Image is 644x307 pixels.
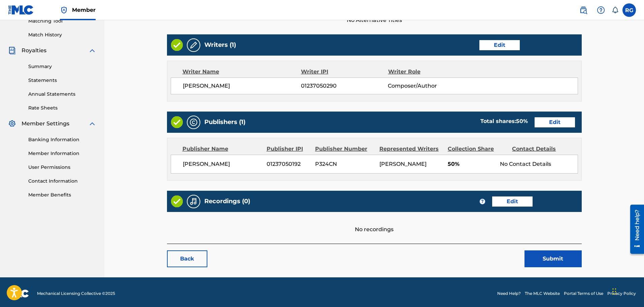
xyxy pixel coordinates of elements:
div: Notifications [612,7,618,13]
a: Public Search [577,3,590,17]
div: Contact Details [512,145,571,153]
a: Contact Information [28,178,96,185]
div: No Contact Details [500,160,577,168]
img: Valid [171,116,183,128]
img: expand [88,47,96,55]
span: Mechanical Licensing Collective © 2025 [37,290,115,297]
span: P324CN [315,160,374,168]
iframe: Resource Center [625,202,644,256]
div: No recordings [167,212,582,234]
img: Valid [171,39,183,51]
span: Member Settings [22,120,69,128]
span: No Alternative Titles [167,16,582,24]
img: Publishers [190,118,198,126]
div: Publisher Name [182,145,262,153]
div: Represented Writers [379,145,443,153]
div: Writer Name [182,68,301,76]
img: Top Rightsholder [60,6,68,14]
a: The MLC Website [525,290,560,297]
a: Rate Sheets [28,104,96,112]
h5: Writers (1) [204,41,236,49]
img: Royalties [8,47,16,55]
img: MLC Logo [8,5,34,15]
a: Summary [28,63,96,70]
a: Match History [28,31,96,38]
a: Back [167,250,207,267]
span: 50% [448,160,495,168]
a: Annual Statements [28,91,96,98]
a: Banking Information [28,136,96,143]
img: help [597,6,605,14]
span: 01237050192 [267,160,310,168]
a: Edit [535,117,575,127]
span: Composer/Author [388,82,467,90]
div: Publisher IPI [267,145,310,153]
div: Publisher Number [315,145,374,153]
a: Member Information [28,150,96,157]
img: Valid [171,195,183,207]
div: Collection Share [448,145,507,153]
div: Help [594,3,608,17]
a: User Permissions [28,164,96,171]
span: [PERSON_NAME] [379,161,427,167]
img: Recordings [190,197,198,206]
span: 50 % [516,118,528,124]
h5: Publishers (1) [204,118,245,126]
a: Need Help? [497,290,521,297]
img: Member Settings [8,120,16,128]
a: Edit [492,196,533,207]
div: Total shares: [480,117,528,125]
a: Matching Tool [28,18,96,25]
img: expand [88,120,96,128]
button: Submit [524,250,582,267]
a: Portal Terms of Use [564,290,603,297]
span: [PERSON_NAME] [183,82,301,90]
img: Writers [190,41,198,49]
a: Member Benefits [28,191,96,198]
img: search [579,6,587,14]
a: Privacy Policy [607,290,636,297]
span: Royalties [22,47,46,55]
div: Drag [612,281,616,302]
span: 01237050290 [301,82,388,90]
a: Edit [479,40,520,50]
a: Statements [28,77,96,84]
span: [PERSON_NAME] [183,160,262,168]
div: Writer Role [388,68,467,76]
span: Member [72,6,96,14]
h5: Recordings (0) [204,197,250,205]
div: User Menu [622,3,636,17]
div: Writer IPI [301,68,388,76]
span: ? [480,199,485,204]
iframe: Chat Widget [610,275,644,307]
